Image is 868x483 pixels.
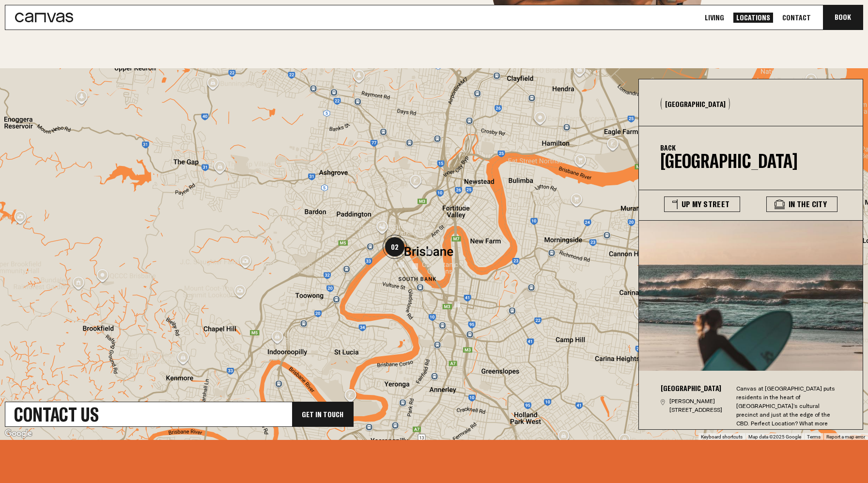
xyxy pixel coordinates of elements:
[660,144,676,151] button: Back
[2,427,34,440] a: Open this area in Google Maps (opens a new window)
[661,98,730,110] button: [GEOGRAPHIC_DATA]
[5,402,354,427] a: Contact UsGet In Touch
[292,402,353,426] div: Get In Touch
[823,5,863,30] button: Book
[702,13,727,23] a: Living
[748,434,801,439] span: Map data ©2025 Google
[383,235,407,259] div: 02
[733,13,773,23] a: Locations
[779,13,814,23] a: Contact
[639,221,864,370] img: 185c477452cff58b1f023885e11cda7acde032e2-1800x1200.jpg
[661,384,727,392] h3: [GEOGRAPHIC_DATA]
[2,427,34,440] img: Google
[701,434,743,440] button: Keyboard shortcuts
[826,434,865,439] a: Report a map error
[736,384,842,437] div: Canvas at [GEOGRAPHIC_DATA] puts residents in the heart of [GEOGRAPHIC_DATA]’s cultural precinct ...
[669,397,727,414] p: [PERSON_NAME][STREET_ADDRESS]
[664,196,740,212] button: Up My Street
[807,434,821,439] a: Terms (opens in new tab)
[766,196,837,212] button: In The City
